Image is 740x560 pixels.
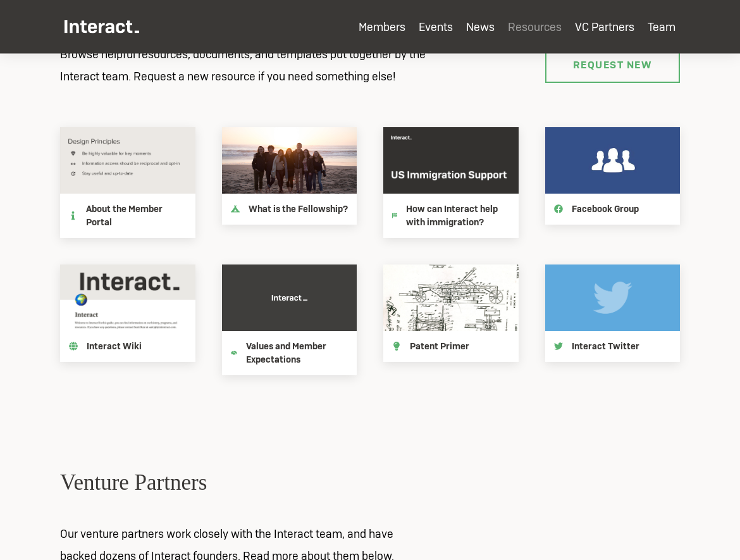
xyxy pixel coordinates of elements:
[60,127,195,238] a: About the Member Portal
[575,20,634,34] a: VC Partners
[572,202,639,216] h4: Facebook Group
[419,20,453,34] a: Events
[359,20,405,34] a: Members
[383,264,519,362] a: Patent Primer
[410,340,469,353] h4: Patent Primer
[222,127,357,225] a: What is the Fellowship?
[222,264,357,375] a: Values and Member Expectations
[87,340,142,353] h4: Interact Wiki
[466,20,495,34] a: News
[648,20,675,34] a: Team
[545,127,681,225] a: Facebook Group
[545,264,681,362] a: Interact Twitter
[65,20,139,34] img: Interact Logo
[383,127,519,238] a: How can Interact help with immigration?
[246,340,348,366] h4: Values and Member Expectations
[545,47,681,83] a: Request New
[60,264,195,362] a: Interact Wiki
[249,202,348,216] h4: What is the Fellowship?
[86,202,186,229] h4: About the Member Portal
[406,202,509,229] h4: How can Interact help with immigration?
[508,20,562,34] a: Resources
[572,340,639,353] h4: Interact Twitter
[47,43,445,87] p: Browse helpful resources, documents, and templates put together by the Interact team. Request a n...
[60,468,680,498] h2: Venture Partners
